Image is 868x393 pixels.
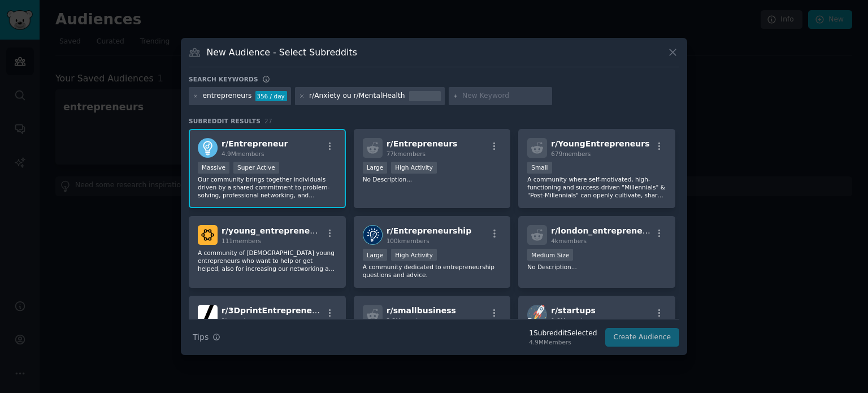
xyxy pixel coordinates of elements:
[387,139,458,148] span: r/ Entrepreneurs
[198,305,218,325] img: 3DprintEntrepreneurs
[363,249,388,261] div: Large
[222,226,328,235] span: r/ young_entrepreneurs_
[222,306,327,315] span: r/ 3DprintEntrepreneurs
[527,249,573,261] div: Medium Size
[222,317,257,324] span: 3k members
[387,306,456,315] span: r/ smallbusiness
[198,225,218,245] img: young_entrepreneurs_
[198,249,337,273] p: A community of [DEMOGRAPHIC_DATA] young entrepreneurs who want to help or get helped, also for in...
[551,237,587,244] span: 4k members
[462,91,548,101] input: New Keyword
[529,338,597,346] div: 4.9M Members
[387,237,429,244] span: 100k members
[198,162,229,174] div: Massive
[551,317,594,324] span: 1.9M members
[309,91,405,101] div: r/Anxiety ou r/MentalHealth
[391,249,437,261] div: High Activity
[198,138,218,158] img: Entrepreneur
[222,237,261,244] span: 111 members
[363,263,502,279] p: A community dedicated to entrepreneurship questions and advice.
[207,46,357,58] h3: New Audience - Select Subreddits
[264,118,272,124] span: 27
[391,162,437,174] div: High Activity
[387,150,426,157] span: 77k members
[193,331,209,343] span: Tips
[203,91,252,101] div: entrepreneurs
[387,226,472,235] span: r/ Entrepreneurship
[255,91,287,101] div: 356 / day
[527,175,666,199] p: A community where self-motivated, high-functioning and success-driven "Millennials" & "Post-Mille...
[387,317,429,324] span: 2.2M members
[222,139,288,148] span: r/ Entrepreneur
[222,150,264,157] span: 4.9M members
[363,162,388,174] div: Large
[527,162,552,174] div: Small
[527,263,666,271] p: No Description...
[551,226,657,235] span: r/ london_entrepreneurs
[233,162,279,174] div: Super Active
[189,327,224,347] button: Tips
[198,175,337,199] p: Our community brings together individuals driven by a shared commitment to problem-solving, profe...
[529,329,597,339] div: 1 Subreddit Selected
[527,305,547,325] img: startups
[551,139,649,148] span: r/ YoungEntrepreneurs
[551,150,591,157] span: 679 members
[363,225,383,245] img: Entrepreneurship
[551,306,595,315] span: r/ startups
[363,175,502,183] p: No Description...
[189,117,261,125] span: Subreddit Results
[189,75,258,83] h3: Search keywords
